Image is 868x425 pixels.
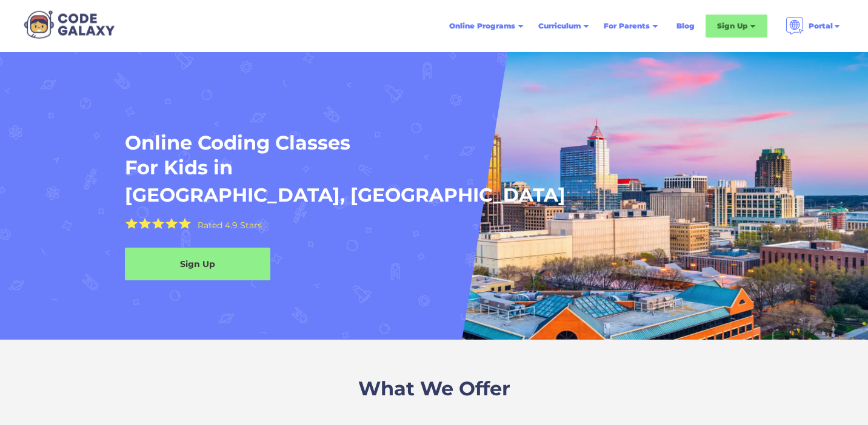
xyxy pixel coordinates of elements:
div: Curriculum [538,20,581,32]
div: Sign Up [125,258,270,270]
img: Yellow Star - the Code Galaxy [179,218,191,229]
a: Blog [669,15,702,37]
div: Portal [778,12,849,40]
div: Sign Up [706,15,767,38]
img: Yellow Star - the Code Galaxy [139,218,151,229]
div: Curriculum [531,15,596,37]
img: Yellow Star - the Code Galaxy [125,218,138,229]
a: Sign Up [125,248,270,280]
div: Sign Up [717,20,747,32]
img: Yellow Star - the Code Galaxy [152,218,164,229]
div: For Parents [596,15,666,37]
div: Portal [809,20,833,32]
div: For Parents [604,20,650,32]
h1: [GEOGRAPHIC_DATA], [GEOGRAPHIC_DATA] [125,183,566,208]
img: Yellow Star - the Code Galaxy [165,218,178,229]
div: Online Programs [442,15,531,37]
div: Online Programs [449,20,515,32]
h1: Online Coding Classes For Kids in [125,130,649,180]
div: Rated 4.9 Stars [198,221,262,229]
